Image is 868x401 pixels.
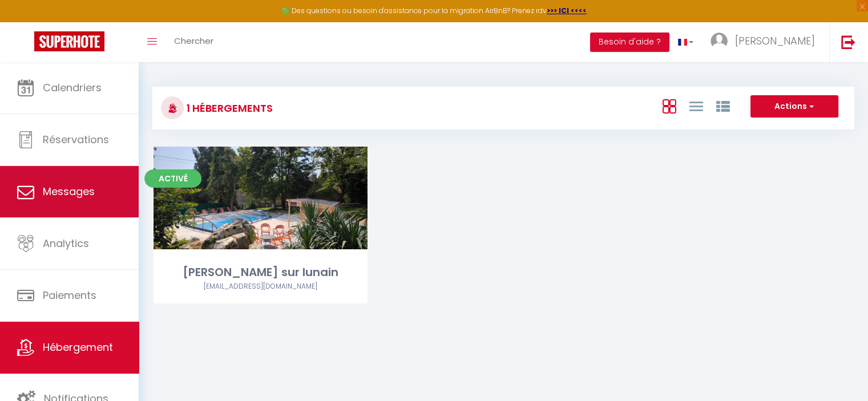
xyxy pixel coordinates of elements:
img: ... [710,33,728,50]
span: Chercher [174,35,213,47]
span: Messages [43,184,95,199]
a: ... [PERSON_NAME] [702,22,829,62]
img: logout [841,35,855,49]
div: Airbnb [154,281,368,292]
a: Vue par Groupe [716,96,729,115]
div: [PERSON_NAME] sur lunain [154,264,368,281]
a: Vue en Liste [689,96,703,115]
span: Calendriers [43,80,102,95]
span: [PERSON_NAME] [735,34,815,48]
a: >>> ICI <<<< [547,6,587,15]
h3: 1 Hébergements [184,95,273,121]
a: Chercher [165,22,222,62]
span: Hébergement [43,340,113,354]
img: Super Booking [34,31,104,51]
span: Activé [144,169,201,188]
span: Analytics [43,236,89,250]
a: Vue en Box [662,96,676,115]
button: Besoin d'aide ? [590,33,669,52]
span: Paiements [43,288,96,302]
span: Réservations [43,132,109,147]
button: Actions [750,95,838,118]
